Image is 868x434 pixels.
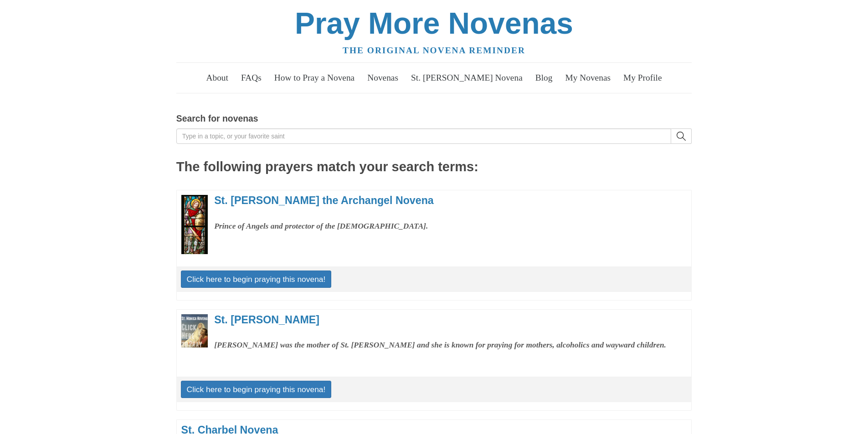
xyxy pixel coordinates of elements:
a: My Profile [618,65,667,91]
a: About [201,65,234,91]
input: Type in a topic, or your favorite saint [176,128,671,144]
a: My Novenas [560,65,616,91]
a: St. [PERSON_NAME] [214,314,319,326]
img: St. Michael the Archangel Novena [181,195,208,254]
a: Link to novena [181,314,208,347]
strong: [PERSON_NAME] was the mother of St. [PERSON_NAME] and she is known for praying for mothers, alcoh... [214,340,666,349]
a: St. [PERSON_NAME] Novena [406,65,528,91]
a: Pray More Novenas [295,6,573,40]
a: Click here to begin praying this novena! [181,271,332,288]
a: Novenas [362,65,404,91]
a: Link to novena [181,195,208,254]
h2: The following prayers match your search terms: [176,160,692,174]
label: Search for novenas [176,111,258,126]
a: St. [PERSON_NAME] the Archangel Novena [214,194,434,206]
a: FAQs [236,65,267,91]
a: Click here to begin praying this novena! [181,381,332,398]
img: St. Monica Novena [181,314,208,347]
button: search [671,128,692,144]
a: The original novena reminder [343,46,525,55]
a: Blog [530,65,558,91]
strong: Prince of Angels and protector of the [DEMOGRAPHIC_DATA]. [214,221,428,230]
a: How to Pray a Novena [269,65,360,91]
